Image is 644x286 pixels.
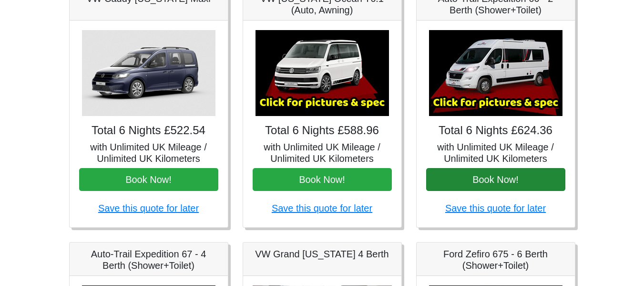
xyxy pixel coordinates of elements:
[79,141,218,164] h5: with Unlimited UK Mileage / Unlimited UK Kilometers
[426,141,565,164] h5: with Unlimited UK Mileage / Unlimited UK Kilometers
[253,124,392,138] h4: Total 6 Nights £588.96
[98,203,199,213] a: Save this quote for later
[79,124,218,138] h4: Total 6 Nights £522.54
[256,30,389,116] img: VW California Ocean T6.1 (Auto, Awning)
[79,248,218,271] h5: Auto-Trail Expedition 67 - 4 Berth (Shower+Toilet)
[253,141,392,164] h5: with Unlimited UK Mileage / Unlimited UK Kilometers
[426,248,565,271] h5: Ford Zefiro 675 - 6 Berth (Shower+Toilet)
[253,248,392,260] h5: VW Grand [US_STATE] 4 Berth
[426,124,565,138] h4: Total 6 Nights £624.36
[79,168,218,191] button: Book Now!
[253,168,392,191] button: Book Now!
[445,203,546,213] a: Save this quote for later
[82,30,215,116] img: VW Caddy California Maxi
[426,168,565,191] button: Book Now!
[272,203,372,213] a: Save this quote for later
[429,30,562,116] img: Auto-Trail Expedition 66 - 2 Berth (Shower+Toilet)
